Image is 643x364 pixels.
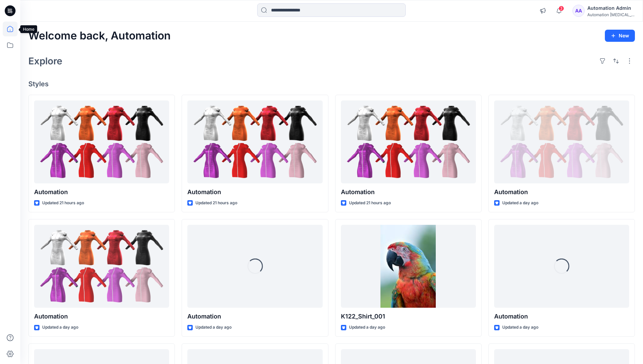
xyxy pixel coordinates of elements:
span: 3 [559,6,564,11]
a: Automation [34,100,169,184]
p: Updated a day ago [195,324,232,331]
p: Updated a day ago [42,324,78,331]
h2: Welcome back, Automation [28,30,171,42]
p: Updated a day ago [502,324,538,331]
a: Automation [494,100,629,184]
p: Updated a day ago [349,324,385,331]
p: K122_Shirt_001 [341,312,476,321]
h4: Styles [28,80,635,88]
p: Updated 21 hours ago [195,200,237,207]
p: Updated 21 hours ago [42,200,84,207]
h2: Explore [28,56,62,66]
p: Automation [34,312,169,321]
button: New [605,30,635,42]
a: Automation [341,100,476,184]
div: Automation [MEDICAL_DATA]... [587,12,635,17]
a: K122_Shirt_001 [341,225,476,308]
div: AA [572,5,585,17]
a: Automation [34,225,169,308]
p: Automation [187,312,322,321]
p: Updated a day ago [502,200,538,207]
p: Automation [494,187,629,197]
p: Updated 21 hours ago [349,200,391,207]
p: Automation [34,187,169,197]
a: Automation [187,100,322,184]
p: Automation [187,187,322,197]
p: Automation [341,187,476,197]
div: Automation Admin [587,4,635,12]
p: Automation [494,312,629,321]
